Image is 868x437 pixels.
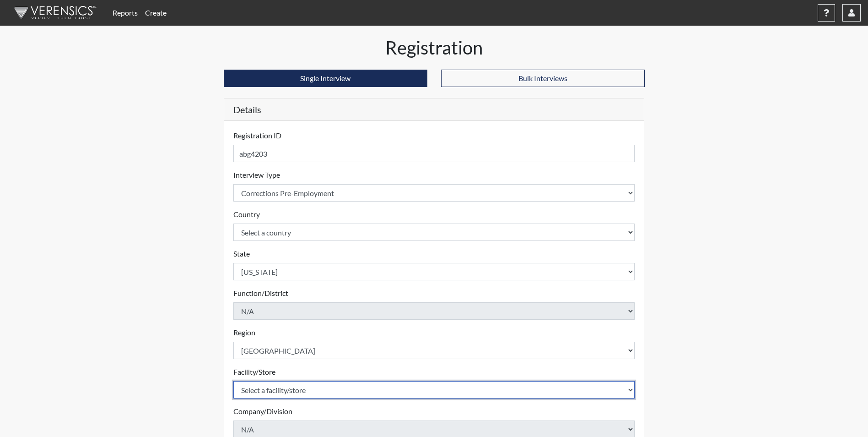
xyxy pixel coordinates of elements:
label: Function/District [233,288,288,299]
label: Region [233,327,255,338]
button: Bulk Interviews [441,70,645,87]
label: Interview Type [233,169,280,180]
label: Company/Division [233,406,292,417]
h5: Details [224,98,644,121]
label: Facility/Store [233,366,275,377]
label: Registration ID [233,130,281,141]
button: Single Interview [224,70,427,87]
label: Country [233,209,260,220]
input: Insert a Registration ID, which needs to be a unique alphanumeric value for each interviewee [233,145,635,162]
label: State [233,248,250,259]
h1: Registration [224,37,645,59]
a: Create [141,4,170,22]
a: Reports [109,4,141,22]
